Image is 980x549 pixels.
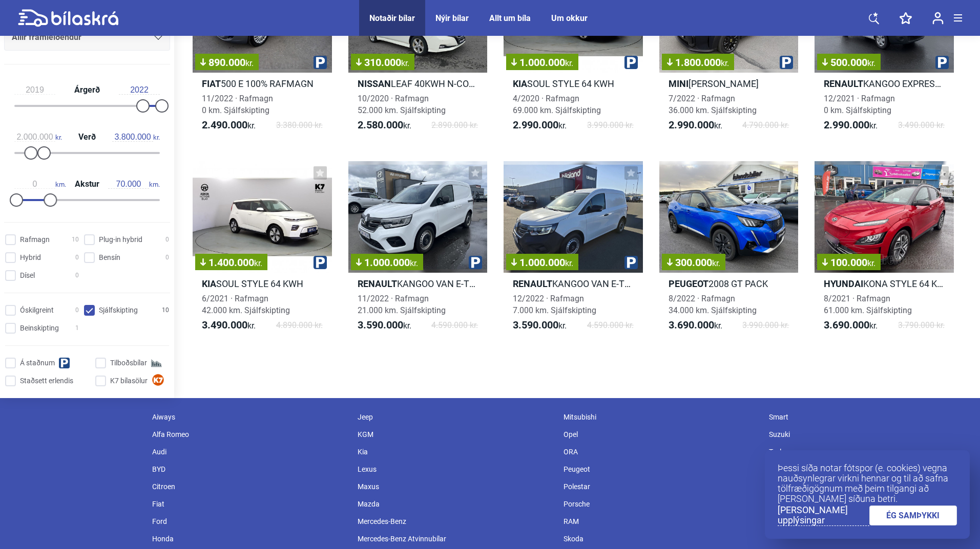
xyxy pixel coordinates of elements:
a: ÉG SAMÞYKKI [869,506,957,525]
a: Nýir bílar [435,13,469,23]
h2: KANGOO VAN E-TECH 45KWH [504,278,643,290]
span: Allir framleiðendur [12,30,81,45]
span: 10 [162,305,169,316]
span: 8/2021 · Rafmagn 61.000 km. Sjálfskipting [824,294,912,315]
b: Hyundai [824,278,863,289]
a: 300.000kr.Peugeot2008 GT PACK8/2022 · Rafmagn34.000 km. Sjálfskipting3.690.000kr.3.990.000 kr. [659,161,799,340]
span: kr. [401,58,409,68]
img: parking.png [935,56,949,69]
span: kr. [513,119,567,131]
span: 1.000.000 [511,257,573,268]
a: [PERSON_NAME] upplýsingar [778,505,869,526]
span: km. [108,180,160,189]
span: kr. [669,319,722,332]
span: 3.490.000 kr. [898,119,945,131]
span: 1.000.000 [356,257,418,268]
b: Nissan [358,78,391,89]
span: K7 bílasölur [110,376,148,386]
span: 3.990.000 kr. [742,319,789,332]
b: Peugeot [669,278,708,289]
h2: KANGOO VAN E-TECH ELECTRI [348,278,488,290]
b: 2.490.000 [202,119,247,131]
span: Staðsett erlendis [20,376,73,386]
a: 1.400.000kr.KiaSOUL STYLE 64 KWH6/2021 · Rafmagn42.000 km. Sjálfskipting3.490.000kr.4.890.000 kr. [193,161,332,340]
span: kr. [824,319,878,332]
div: Tesla [764,443,970,460]
div: Maxus [352,478,558,495]
span: 4.590.000 kr. [587,319,634,332]
span: kr. [358,319,411,332]
span: 2.890.000 kr. [431,119,478,131]
span: Akstur [72,180,102,188]
div: Mazda [352,495,558,513]
span: 310.000 [356,57,409,68]
span: 6/2021 · Rafmagn 42.000 km. Sjálfskipting [202,294,290,315]
div: Aiways [147,408,353,426]
span: Árgerð [72,86,102,94]
h2: LEAF 40KWH N-CONNECTA [348,78,488,90]
span: kr. [358,119,411,131]
span: Sjálfskipting [99,305,138,316]
span: 890.000 [200,57,254,68]
div: KGM [352,426,558,443]
img: parking.png [314,256,327,269]
span: kr. [867,58,875,68]
span: 12/2022 · Rafmagn 7.000 km. Sjálfskipting [513,294,596,315]
span: Hybrid [20,252,41,263]
span: 12/2021 · Rafmagn 0 km. Sjálfskipting [824,94,895,115]
div: Ford [147,513,353,530]
b: 3.590.000 [358,319,403,331]
span: kr. [14,133,62,142]
span: kr. [565,58,573,68]
span: Beinskipting [20,323,59,334]
span: 4/2020 · Rafmagn 69.000 km. Sjálfskipting [513,94,601,115]
div: Smart [764,408,970,426]
b: Kia [202,278,216,289]
div: Mercedes-Benz Atvinnubílar [352,530,558,547]
div: Skoda [558,530,764,547]
h2: [PERSON_NAME] [659,78,799,90]
img: parking.png [624,56,638,69]
b: 2.990.000 [824,119,869,131]
h2: KONA STYLE 64 KWH [815,278,954,290]
span: 4.890.000 kr. [276,319,323,332]
div: Jeep [352,408,558,426]
span: 3.990.000 kr. [587,119,634,131]
span: Bensín [99,252,120,263]
span: 0 [165,234,169,245]
img: parking.png [314,56,327,69]
a: Notaðir bílar [369,13,415,23]
span: Plug-in hybrid [99,234,142,245]
a: 1.000.000kr.RenaultKANGOO VAN E-TECH ELECTRI11/2022 · Rafmagn21.000 km. Sjálfskipting3.590.000kr.... [348,161,488,340]
b: Renault [358,278,397,289]
span: kr. [565,258,573,268]
div: Peugeot [558,460,764,478]
span: 11/2022 · Rafmagn 21.000 km. Sjálfskipting [358,294,446,315]
span: Á staðnum [20,358,55,368]
span: 300.000 [667,257,720,268]
b: Renault [513,278,552,289]
p: Þessi síða notar fótspor (e. cookies) vegna nauðsynlegrar virkni hennar og til að safna tölfræðig... [778,463,957,504]
span: 3.380.000 kr. [276,119,323,131]
img: parking.png [624,256,638,269]
div: Porsche [558,495,764,513]
div: Toyota [764,460,970,478]
span: Rafmagn [20,234,50,245]
div: Kia [352,443,558,460]
h2: SOUL STYLE 64 KWH [504,78,643,90]
b: 3.690.000 [669,319,714,331]
span: 0 [75,305,79,316]
span: kr. [202,319,256,332]
b: Fiat [202,78,221,89]
span: 1.000.000 [511,57,573,68]
span: 500.000 [822,57,875,68]
div: RAM [558,513,764,530]
a: 100.000kr.HyundaiKONA STYLE 64 KWH8/2021 · Rafmagn61.000 km. Sjálfskipting3.690.000kr.3.790.000 kr. [815,161,954,340]
b: Mini [669,78,689,89]
img: parking.png [469,256,482,269]
span: 1.800.000 [667,57,729,68]
a: Allt um bíla [489,13,531,23]
span: Tilboðsbílar [110,358,147,368]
